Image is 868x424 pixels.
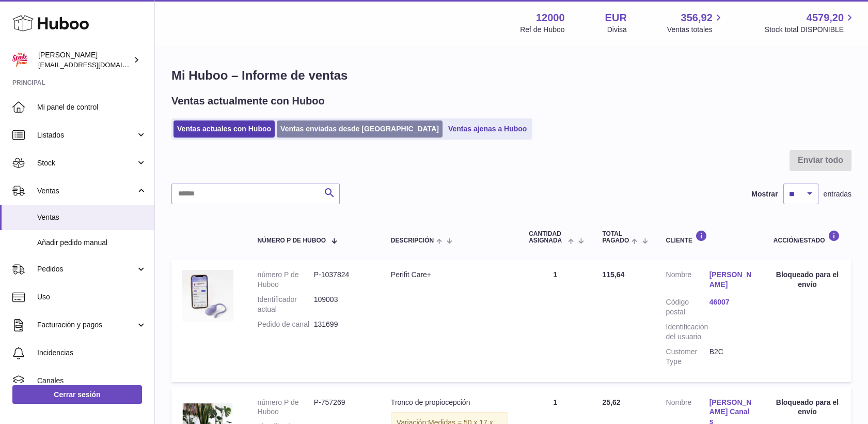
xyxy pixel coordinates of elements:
[765,11,856,35] a: 4579,20 Stock total DISPONIBLE
[12,385,142,404] a: Cerrar sesión
[258,295,314,314] dt: Identificador actual
[666,322,709,342] dt: Identificación del usuario
[807,11,844,25] span: 4579,20
[391,398,508,407] div: Tronco de propiocepción
[314,320,370,329] dd: 131699
[37,238,147,248] span: Añadir pedido manual
[666,270,709,292] dt: Nombre
[602,398,620,406] span: 25,62
[258,398,314,417] dt: número P de Huboo
[391,270,508,280] div: Perifit Care+
[37,186,136,196] span: Ventas
[536,11,565,25] strong: 12000
[314,270,370,290] dd: P-1037824
[171,67,851,84] h1: Mi Huboo – Informe de ventas
[171,94,325,108] h2: Ventas actualmente con Huboo
[666,230,753,244] div: Cliente
[173,120,275,138] a: Ventas actuales con Huboo
[37,348,147,358] span: Incidencias
[518,260,592,382] td: 1
[37,130,136,140] span: Listados
[709,347,753,367] dd: B2C
[681,11,713,25] span: 356,92
[709,297,753,307] a: 46007
[38,60,152,69] span: [EMAIL_ADDRESS][DOMAIN_NAME]
[529,231,565,244] span: Cantidad ASIGNADA
[314,295,370,314] dd: 109003
[37,213,147,222] span: Ventas
[445,120,531,138] a: Ventas ajenas a Huboo
[258,237,326,244] span: número P de Huboo
[607,25,627,35] div: Divisa
[774,398,841,417] div: Bloqueado para el envío
[605,11,627,25] strong: EUR
[667,11,724,35] a: 356,92 Ventas totales
[824,189,851,199] span: entradas
[37,102,147,112] span: Mi panel de control
[37,264,136,274] span: Pedidos
[602,270,624,279] span: 115,64
[277,120,443,138] a: Ventas enviadas desde [GEOGRAPHIC_DATA]
[520,25,564,35] div: Ref de Huboo
[182,270,233,322] img: 120001742209524.jpg
[37,158,136,168] span: Stock
[12,52,28,68] img: mar@ensuelofirme.com
[667,25,724,35] span: Ventas totales
[258,270,314,290] dt: número P de Huboo
[37,292,147,302] span: Uso
[666,347,709,367] dt: Customer Type
[37,320,136,330] span: Facturación y pagos
[774,230,841,244] div: Acción/Estado
[709,270,753,290] a: [PERSON_NAME]
[258,320,314,329] dt: Pedido de canal
[666,297,709,317] dt: Código postal
[314,398,370,417] dd: P-757269
[751,189,778,199] label: Mostrar
[391,237,434,244] span: Descripción
[37,376,147,386] span: Canales
[765,25,856,35] span: Stock total DISPONIBLE
[774,270,841,290] div: Bloqueado para el envío
[602,231,629,244] span: Total pagado
[38,50,131,70] div: [PERSON_NAME]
